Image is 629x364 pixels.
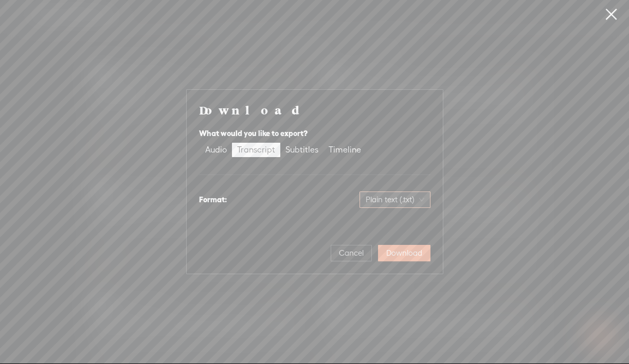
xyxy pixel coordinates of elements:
[329,143,361,157] div: Timeline
[199,127,430,140] div: What would you like to export?
[199,102,430,118] h4: Download
[205,143,227,157] div: Audio
[366,192,424,207] span: Plain text (.txt)
[199,142,367,158] div: segmented control
[199,194,227,206] div: Format:
[378,245,430,261] button: Download
[331,245,372,261] button: Cancel
[339,248,364,258] span: Cancel
[285,143,318,157] div: Subtitles
[386,248,422,258] span: Download
[237,143,275,157] div: Transcript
